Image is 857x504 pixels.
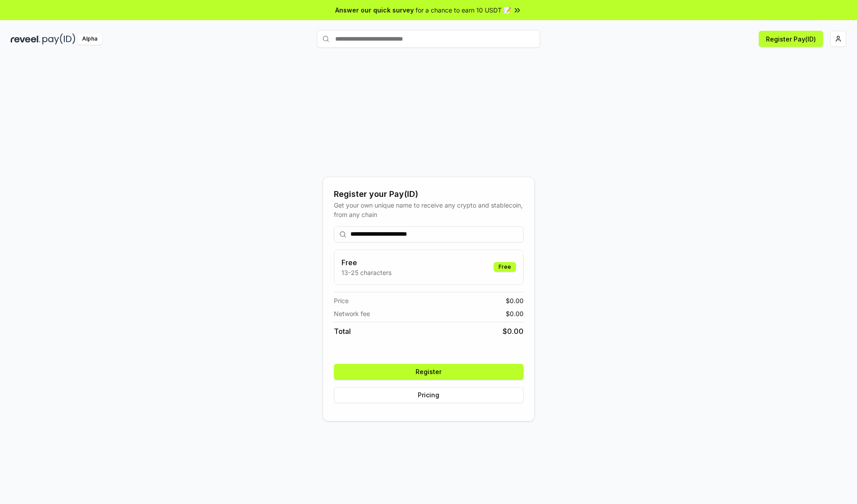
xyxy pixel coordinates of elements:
[77,33,102,45] div: Alpha
[334,188,524,200] div: Register your Pay(ID)
[416,5,511,15] span: for a chance to earn 10 USDT 📝
[506,309,524,318] span: $ 0.00
[341,268,391,277] p: 13-25 characters
[341,257,391,268] h3: Free
[334,309,370,318] span: Network fee
[334,326,351,337] span: Total
[42,33,75,45] img: pay_id
[334,364,524,380] button: Register
[506,296,524,305] span: $ 0.00
[11,33,41,45] img: reveel_dark
[335,5,414,15] span: Answer our quick survey
[759,31,823,47] button: Register Pay(ID)
[334,296,349,305] span: Price
[494,262,516,272] div: Free
[503,326,524,337] span: $ 0.00
[334,387,524,403] button: Pricing
[334,200,524,219] div: Get your own unique name to receive any crypto and stablecoin, from any chain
